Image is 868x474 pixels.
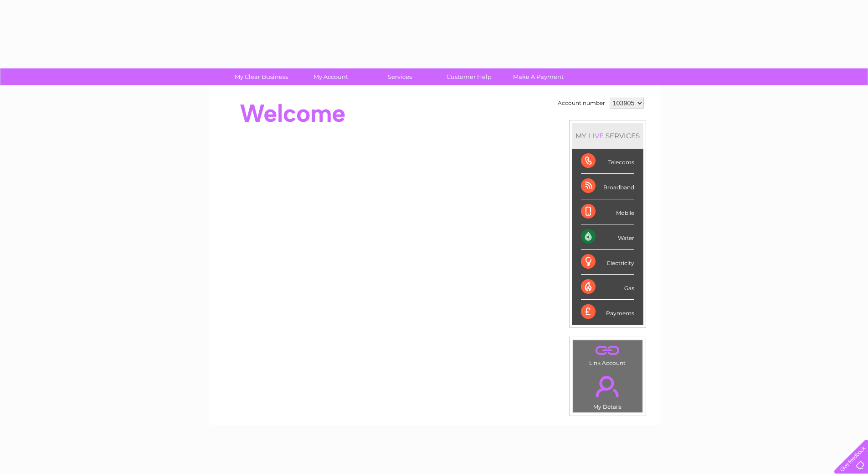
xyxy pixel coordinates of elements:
div: MY SERVICES [572,123,643,149]
a: . [575,370,640,402]
div: Payments [581,300,634,324]
div: LIVE [586,131,606,140]
div: Telecoms [581,149,634,174]
div: Broadband [581,174,634,199]
div: Gas [581,275,634,300]
a: My Clear Business [224,68,299,85]
div: Water [581,224,634,250]
td: My Details [572,368,643,413]
a: My Account [293,68,368,85]
a: Customer Help [431,68,507,85]
td: Link Account [572,340,643,369]
div: Mobile [581,199,634,224]
div: Electricity [581,250,634,275]
a: . [575,343,640,359]
a: Make A Payment [501,68,576,85]
td: Account number [555,95,607,111]
a: Services [362,68,437,85]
